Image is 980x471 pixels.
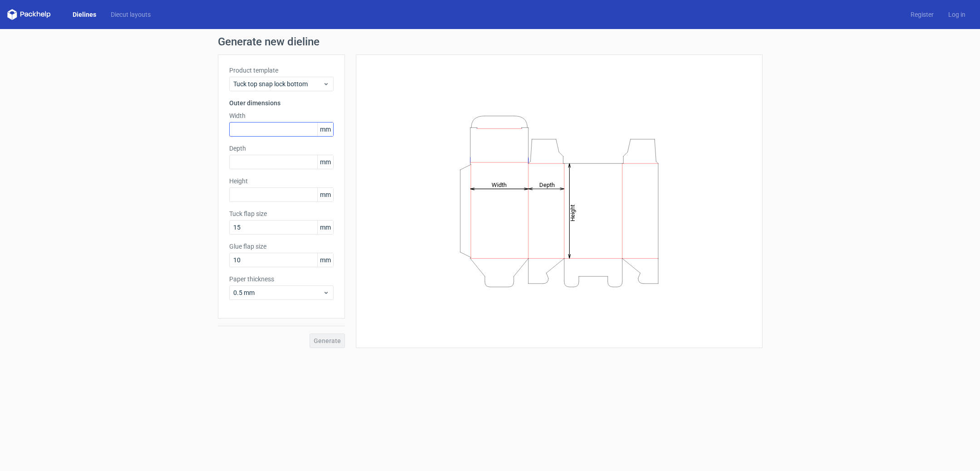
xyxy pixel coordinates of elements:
[317,221,333,234] span: mm
[941,10,973,19] a: Log in
[233,79,323,88] span: Tuck top snap lock bottom
[317,188,333,201] span: mm
[229,209,334,218] label: Tuck flap size
[317,253,333,267] span: mm
[229,66,334,75] label: Product template
[229,275,334,284] label: Paper thickness
[103,10,158,19] a: Diecut layouts
[218,36,763,47] h1: Generate new dieline
[233,288,323,297] span: 0.5 mm
[903,10,941,19] a: Register
[229,242,334,251] label: Glue flap size
[229,177,334,186] label: Height
[317,155,333,169] span: mm
[229,98,334,108] h3: Outer dimensions
[569,204,576,221] tspan: Height
[491,181,506,188] tspan: Width
[229,111,334,120] label: Width
[317,123,333,136] span: mm
[65,10,103,19] a: Dielines
[539,181,555,188] tspan: Depth
[229,144,334,153] label: Depth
